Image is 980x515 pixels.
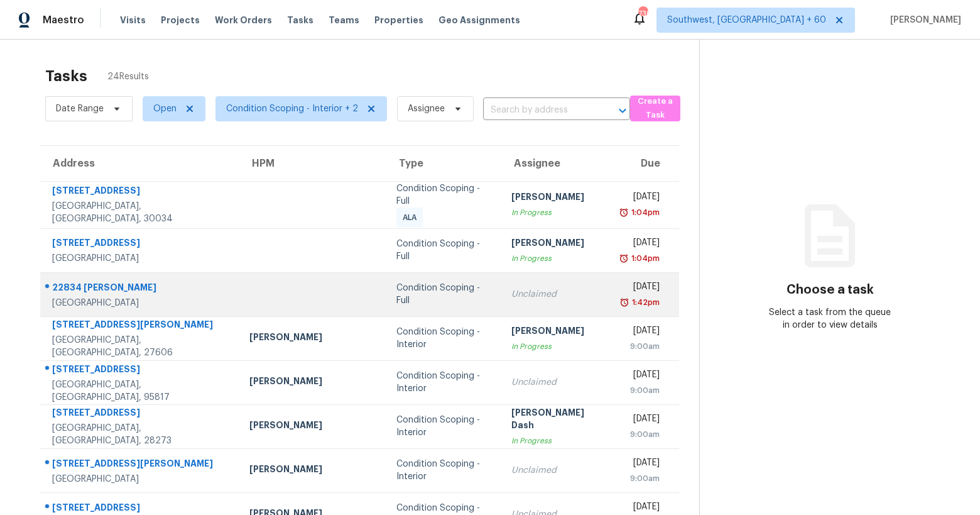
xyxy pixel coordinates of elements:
[120,14,146,26] span: Visits
[386,146,501,181] th: Type
[630,96,680,121] button: Create a Task
[239,146,386,181] th: HPM
[52,236,229,252] div: [STREET_ADDRESS]
[511,340,602,353] div: In Progress
[622,457,660,472] div: [DATE]
[438,14,520,26] span: Geo Assignments
[622,472,660,485] div: 9:00am
[511,324,602,340] div: [PERSON_NAME]
[396,414,491,439] div: Condition Scoping - Interior
[249,375,376,390] div: [PERSON_NAME]
[511,236,602,252] div: [PERSON_NAME]
[56,102,104,115] span: Date Range
[52,363,229,379] div: [STREET_ADDRESS]
[622,384,660,397] div: 9:00am
[638,8,647,20] div: 739
[52,473,229,485] div: [GEOGRAPHIC_DATA]
[765,306,895,331] div: Select a task from the queue in order to view details
[619,252,629,265] img: Overdue Alarm Icon
[885,14,961,26] span: [PERSON_NAME]
[226,102,358,115] span: Condition Scoping - Interior + 2
[40,146,239,181] th: Address
[52,334,229,359] div: [GEOGRAPHIC_DATA], [GEOGRAPHIC_DATA], 27606
[403,211,422,224] span: ALA
[511,206,602,219] div: In Progress
[52,422,229,447] div: [GEOGRAPHIC_DATA], [GEOGRAPHIC_DATA], 28273
[622,413,660,428] div: [DATE]
[43,14,84,26] span: Maestro
[622,340,660,353] div: 9:00am
[614,102,631,119] button: Open
[667,14,826,26] span: Southwest, [GEOGRAPHIC_DATA] + 60
[52,406,229,422] div: [STREET_ADDRESS]
[249,331,376,346] div: [PERSON_NAME]
[396,182,491,208] div: Condition Scoping - Full
[107,70,149,83] span: 24 Results
[45,70,87,82] h2: Tasks
[52,184,229,200] div: [STREET_ADDRESS]
[287,16,313,25] span: Tasks
[52,379,229,404] div: [GEOGRAPHIC_DATA], [GEOGRAPHIC_DATA], 95817
[52,297,229,309] div: [GEOGRAPHIC_DATA]
[622,280,660,296] div: [DATE]
[619,296,629,309] img: Overdue Alarm Icon
[396,370,491,395] div: Condition Scoping - Interior
[215,14,272,26] span: Work Orders
[408,102,445,115] span: Assignee
[153,102,177,115] span: Open
[622,191,660,206] div: [DATE]
[396,238,491,263] div: Condition Scoping - Full
[511,464,602,477] div: Unclaimed
[249,419,376,435] div: [PERSON_NAME]
[161,14,200,26] span: Projects
[396,326,491,351] div: Condition Scoping - Interior
[511,288,602,301] div: Unclaimed
[629,296,660,309] div: 1:42pm
[374,14,423,26] span: Properties
[249,463,376,479] div: [PERSON_NAME]
[511,252,602,265] div: In Progress
[636,94,674,123] span: Create a Task
[52,457,229,473] div: [STREET_ADDRESS][PERSON_NAME]
[52,252,229,265] div: [GEOGRAPHIC_DATA]
[622,324,660,340] div: [DATE]
[52,200,229,225] div: [GEOGRAPHIC_DATA], [GEOGRAPHIC_DATA], 30034
[396,458,491,483] div: Condition Scoping - Interior
[622,236,660,252] div: [DATE]
[396,282,491,307] div: Condition Scoping - Full
[629,252,660,265] div: 1:04pm
[622,428,660,441] div: 9:00am
[329,14,359,26] span: Teams
[612,146,680,181] th: Due
[52,318,229,334] div: [STREET_ADDRESS][PERSON_NAME]
[501,146,612,181] th: Assignee
[511,191,602,206] div: [PERSON_NAME]
[619,206,629,219] img: Overdue Alarm Icon
[511,435,602,447] div: In Progress
[511,376,602,389] div: Unclaimed
[787,284,874,296] h3: Choose a task
[511,406,602,435] div: [PERSON_NAME] Dash
[52,281,229,297] div: 22834 [PERSON_NAME]
[622,368,660,384] div: [DATE]
[483,101,595,120] input: Search by address
[629,206,660,219] div: 1:04pm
